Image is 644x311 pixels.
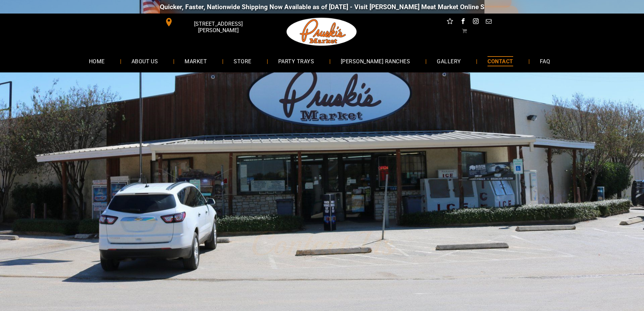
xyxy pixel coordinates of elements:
a: ABOUT US [121,52,168,70]
a: [STREET_ADDRESS][PERSON_NAME] [160,17,263,27]
a: CONTACT [477,52,523,70]
span: [STREET_ADDRESS][PERSON_NAME] [174,17,262,37]
a: instagram [471,17,480,27]
a: facebook [458,17,467,27]
a: email [484,17,493,27]
a: PARTY TRAYS [268,52,324,70]
a: GALLERY [427,52,471,70]
a: [PERSON_NAME] RANCHES [331,52,420,70]
a: MARKET [174,52,217,70]
img: Pruski-s+Market+HQ+Logo2-259w.png [285,14,358,50]
a: FAQ [530,52,560,70]
a: HOME [79,52,115,70]
a: STORE [223,52,261,70]
font: Contact Us [251,223,393,265]
a: Social network [446,17,454,27]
